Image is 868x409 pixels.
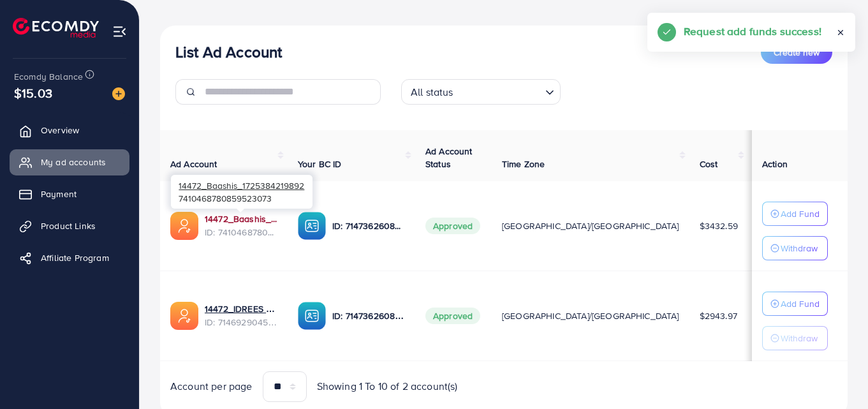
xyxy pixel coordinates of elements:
span: Ecomdy Balance [14,70,83,83]
img: image [112,87,125,100]
span: Your BC ID [298,158,342,170]
input: Search for option [457,80,540,101]
a: 14472_IDREES PAKISTAN_1664125082873 [205,302,277,315]
span: Ad Account Status [425,145,473,170]
span: My ad accounts [41,156,106,168]
p: Withdraw [781,241,818,256]
span: Payment [41,188,77,200]
span: $2943.97 [700,309,737,322]
span: Approved [425,308,480,324]
a: Overview [10,117,129,143]
span: Overview [41,124,79,137]
p: ID: 7147362608272637953 [332,218,405,234]
a: Affiliate Program [10,245,129,271]
span: 14472_Baashis_1725384219892 [179,179,304,191]
p: ID: 7147362608272637953 [332,308,405,323]
div: <span class='underline'>14472_IDREES PAKISTAN_1664125082873</span></br>7146929045807087618 [205,302,277,329]
button: Withdraw [762,326,828,350]
button: Add Fund [762,202,828,226]
span: Action [762,158,788,170]
a: 14472_Baashis_1725384219892 [205,212,277,225]
span: Cost [700,158,718,170]
a: Payment [10,181,129,207]
a: Product Links [10,213,129,239]
span: Create new [774,46,820,59]
span: $15.03 [12,77,55,109]
img: ic-ba-acc.ded83a64.svg [298,212,326,240]
h5: Request add funds success! [684,23,821,40]
span: $3432.59 [700,219,738,232]
a: My ad accounts [10,149,129,175]
img: logo [13,18,99,38]
span: Approved [425,218,480,234]
span: Time Zone [502,158,545,170]
span: ID: 7410468780859523073 [205,226,277,239]
p: Add Fund [781,296,820,311]
span: Account per page [170,379,253,394]
img: ic-ads-acc.e4c84228.svg [170,302,198,330]
p: Withdraw [781,331,818,346]
span: Showing 1 To 10 of 2 account(s) [317,379,458,394]
span: ID: 7146929045807087618 [205,316,277,329]
img: ic-ads-acc.e4c84228.svg [170,212,198,240]
span: Product Links [41,219,96,232]
span: [GEOGRAPHIC_DATA]/[GEOGRAPHIC_DATA] [502,309,679,322]
span: [GEOGRAPHIC_DATA]/[GEOGRAPHIC_DATA] [502,219,679,232]
div: Search for option [401,79,561,105]
button: Create new [761,41,832,64]
iframe: Chat [814,352,858,399]
span: Affiliate Program [41,251,109,264]
img: ic-ba-acc.ded83a64.svg [298,302,326,330]
img: menu [112,24,127,39]
h3: List Ad Account [175,43,282,61]
span: All status [408,83,456,101]
button: Withdraw [762,236,828,260]
button: Add Fund [762,292,828,316]
span: Ad Account [170,158,217,170]
div: 7410468780859523073 [171,175,313,209]
p: Add Fund [781,206,820,221]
